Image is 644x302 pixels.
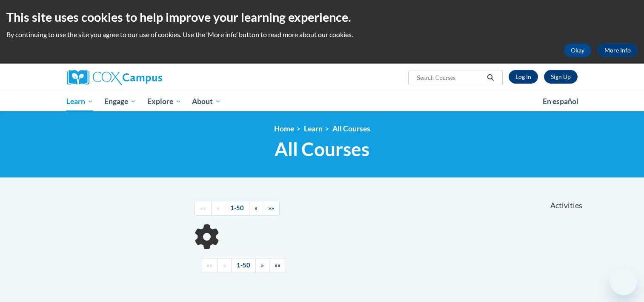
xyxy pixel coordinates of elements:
[261,261,264,269] span: »
[195,201,212,216] a: Begining
[104,96,136,107] span: Engage
[186,92,226,111] a: About
[6,30,638,39] p: By continuing to use the site you agree to our use of cookies. Use the ‘More info’ button to read...
[332,124,370,133] a: All Courses
[255,258,269,273] a: Next
[192,96,221,107] span: About
[564,44,591,57] button: Okay
[598,44,638,57] a: More Info
[211,201,225,216] a: Previous
[54,92,590,111] div: Main menu
[67,70,162,85] img: Cox Campus
[610,268,637,295] iframe: Button to launch messaging window
[201,258,218,273] a: Begining
[537,93,584,110] a: En español
[231,258,256,273] a: 1-50
[269,258,286,273] a: End
[99,92,142,111] a: Engage
[484,73,497,83] button: Search
[147,96,181,107] span: Explore
[6,9,638,26] h2: This site uses cookies to help improve your learning experience.
[255,204,258,212] span: »
[223,261,226,269] span: «
[509,70,538,84] a: Log In
[206,261,212,269] span: ««
[416,73,484,83] input: Search Courses
[142,92,187,111] a: Explore
[263,201,280,216] a: End
[275,138,369,160] span: All Courses
[225,201,249,216] a: 1-50
[249,201,263,216] a: Next
[274,124,294,133] a: Home
[544,70,578,84] a: Register
[275,261,280,269] span: »»
[543,97,578,106] span: En español
[217,204,220,212] span: «
[550,201,582,210] span: Activities
[268,204,274,212] span: »»
[61,92,99,111] a: Learn
[200,204,206,212] span: ««
[218,258,232,273] a: Previous
[304,124,323,133] a: Learn
[67,70,229,85] a: Cox Campus
[66,96,93,107] span: Learn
